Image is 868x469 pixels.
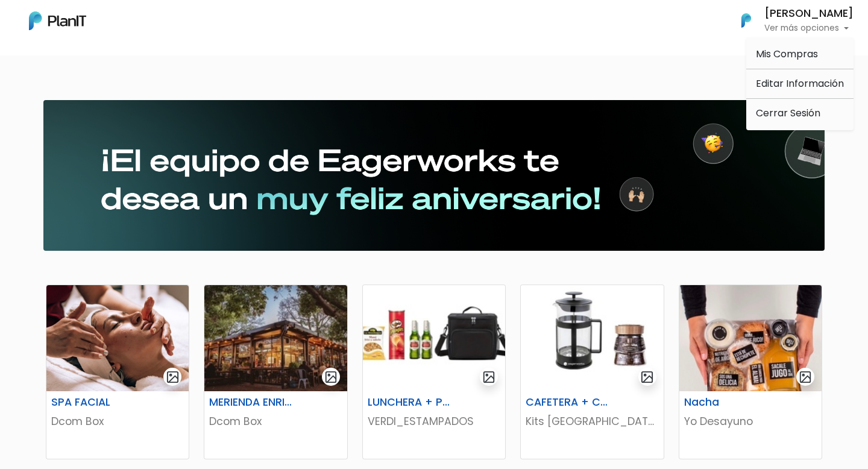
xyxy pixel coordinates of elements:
[166,370,180,384] img: gallery-light
[363,285,505,391] img: thumb_B5069BE2-F4D7-4801-A181-DF9E184C69A6.jpeg
[51,414,184,429] p: Dcom Box
[726,5,854,36] button: PlanIt Logo [PERSON_NAME] Ver más opciones
[677,396,775,409] h6: Nacha
[679,285,822,391] img: thumb_D894C8AE-60BF-4788-A814-9D6A2BE292DF.jpeg
[46,285,189,391] img: thumb_2AAA59ED-4AB8-4286-ADA8-D238202BF1A2.jpeg
[360,396,459,409] h6: LUNCHERA + PICADA
[518,396,617,409] h6: CAFETERA + CAFÉ [PERSON_NAME]
[368,414,500,429] p: VERDI_ESTAMPADOS
[209,414,342,429] p: Dcom Box
[733,7,759,34] img: PlanIt Logo
[44,396,142,409] h6: SPA FACIAL
[684,414,817,429] p: Yo Desayuno
[482,370,496,384] img: gallery-light
[62,11,174,35] div: ¿Necesitás ayuda?
[324,370,338,384] img: gallery-light
[764,24,854,33] p: Ver más opciones
[679,285,822,459] a: gallery-light Nacha Yo Desayuno
[202,396,300,409] h6: MERIENDA ENRIQUETA CAFÉ
[521,285,663,391] img: thumb_63AE2317-F514-41F3-A209-2759B9902972.jpeg
[764,8,854,19] h6: [PERSON_NAME]
[746,72,854,96] a: Editar Información
[799,370,813,384] img: gallery-light
[526,414,658,429] p: Kits [GEOGRAPHIC_DATA]
[204,285,347,391] img: thumb_6349CFF3-484F-4BCD-9940-78224EC48F4B.jpeg
[204,285,347,459] a: gallery-light MERIENDA ENRIQUETA CAFÉ Dcom Box
[362,285,506,459] a: gallery-light LUNCHERA + PICADA VERDI_ESTAMPADOS
[746,42,854,66] a: Mis Compras
[746,101,854,125] a: Cerrar Sesión
[640,370,654,384] img: gallery-light
[29,11,86,30] img: PlanIt Logo
[756,47,818,61] span: Mis Compras
[520,285,664,459] a: gallery-light CAFETERA + CAFÉ [PERSON_NAME] Kits [GEOGRAPHIC_DATA]
[46,285,189,459] a: gallery-light SPA FACIAL Dcom Box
